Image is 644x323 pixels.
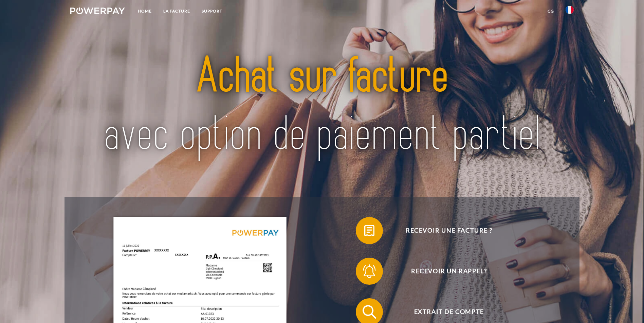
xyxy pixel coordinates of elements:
a: CG [542,5,560,17]
a: Support [196,5,228,17]
button: Recevoir une facture ? [356,217,532,244]
img: qb_bill.svg [361,222,378,239]
span: Recevoir un rappel? [366,258,532,285]
img: logo-powerpay-white.svg [70,7,125,14]
button: Recevoir un rappel? [356,258,532,285]
a: LA FACTURE [158,5,196,17]
img: fr [566,6,574,14]
span: Recevoir une facture ? [366,217,532,244]
a: Home [132,5,158,17]
img: qb_bell.svg [361,263,378,280]
img: qb_search.svg [361,303,378,320]
img: title-powerpay_fr.svg [95,32,549,180]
